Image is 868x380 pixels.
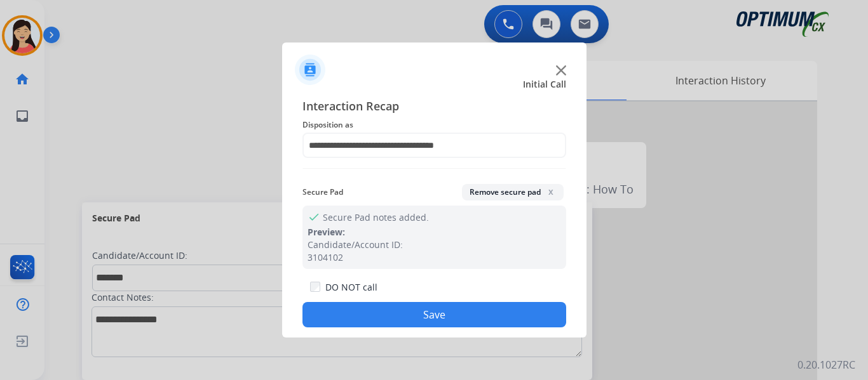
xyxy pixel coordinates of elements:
[302,117,566,133] span: Disposition as
[308,239,561,264] div: Candidate/Account ID: 3104102
[797,357,855,372] p: 0.20.1027RC
[302,97,566,117] span: Interaction Recap
[302,302,566,327] button: Save
[302,185,343,200] span: Secure Pad
[302,206,566,269] div: Secure Pad notes added.
[295,55,325,85] img: contactIcon
[462,184,564,200] button: Remove secure padx
[523,78,566,91] span: Initial Call
[302,168,566,169] img: contact-recap-line.svg
[308,211,318,221] mat-icon: check
[325,281,377,294] label: DO NOT call
[308,226,345,238] span: Preview:
[546,187,556,197] span: x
